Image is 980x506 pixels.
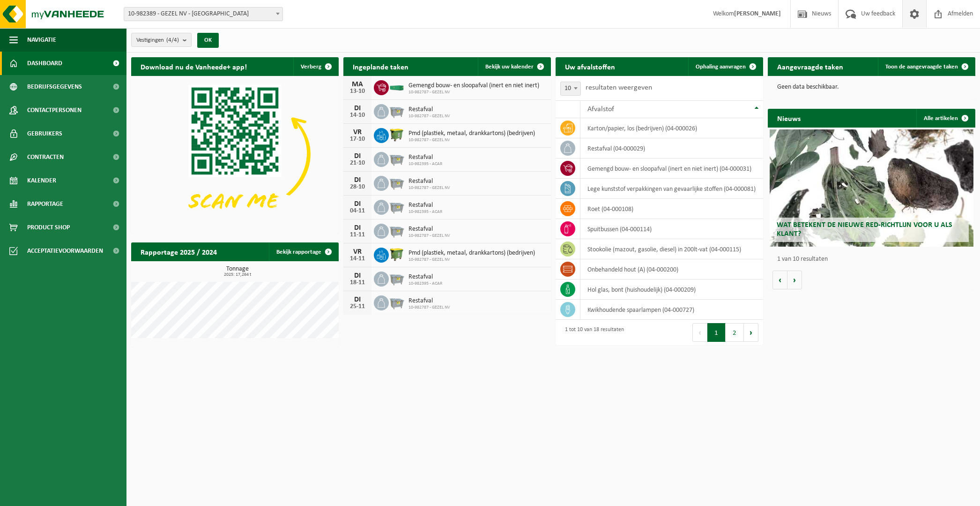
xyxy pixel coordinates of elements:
button: Next [744,323,758,342]
span: Contactpersonen [27,98,82,122]
a: Ophaling aanvragen [688,57,762,76]
img: Download de VHEPlus App [131,76,339,232]
span: Ophaling aanvragen [696,64,746,70]
div: VR [348,248,367,256]
div: DI [348,272,367,279]
p: 1 van 10 resultaten [777,256,971,263]
label: resultaten weergeven [586,84,652,91]
span: Gebruikers [27,122,62,145]
img: HK-XC-20-GN-00 [389,83,405,91]
span: Restafval [408,178,450,185]
td: spuitbussen (04-000114) [580,219,763,239]
span: 2025: 17,264 t [136,272,339,277]
span: Pmd (plastiek, metaal, drankkartons) (bedrijven) [408,249,535,257]
img: WB-2500-GAL-GY-01 [389,198,405,214]
h2: Rapportage 2025 / 2024 [131,242,226,261]
span: Gemengd bouw- en sloopafval (inert en niet inert) [408,82,539,90]
span: Bekijk uw kalender [485,64,534,70]
h2: Uw afvalstoffen [556,57,624,76]
img: WB-1100-HPE-GN-50 [389,246,405,262]
count: (4/4) [166,37,179,43]
h2: Download nu de Vanheede+ app! [131,57,256,76]
span: Verberg [301,64,321,70]
div: DI [348,176,367,184]
div: 17-10 [348,136,367,143]
span: 10-982787 - GEZEL NV [408,90,539,95]
span: Contracten [27,145,64,169]
span: Wat betekent de nieuwe RED-richtlijn voor u als klant? [777,221,952,238]
span: Restafval [408,226,450,233]
td: lege kunststof verpakkingen van gevaarlijke stoffen (04-000081) [580,179,763,199]
div: DI [348,224,367,232]
span: 10-982395 - ACAR [408,209,442,215]
span: 10-982395 - ACAR [408,161,442,167]
span: 10-982787 - GEZEL NV [408,257,535,263]
span: Dashboard [27,52,62,75]
span: Restafval [408,273,442,281]
img: WB-2500-GAL-GY-01 [389,151,405,166]
a: Toon de aangevraagde taken [878,57,974,76]
span: 10-982389 - GEZEL NV - BUGGENHOUT [124,8,282,21]
button: 1 [707,323,726,342]
span: Navigatie [27,28,56,52]
strong: [PERSON_NAME] [734,10,781,17]
img: WB-2500-GAL-GY-01 [389,294,405,310]
td: karton/papier, los (bedrijven) (04-000026) [580,118,763,138]
span: 10 [560,82,581,96]
h3: Tonnage [136,266,339,277]
button: OK [197,33,219,48]
a: Bekijk uw kalender [478,57,550,76]
div: 13-10 [348,88,367,95]
td: restafval (04-000029) [580,138,763,159]
div: 18-11 [348,279,367,286]
button: 2 [726,323,744,342]
img: WB-2500-GAL-GY-01 [389,270,405,286]
span: Afvalstof [587,106,614,113]
h2: Nieuws [768,109,810,127]
td: hol glas, bont (huishoudelijk) (04-000209) [580,279,763,300]
div: VR [348,128,367,136]
img: WB-2500-GAL-GY-01 [389,222,405,238]
img: WB-2500-GAL-GY-01 [389,103,405,119]
span: Restafval [408,297,450,305]
span: Toon de aangevraagde taken [885,64,958,70]
span: Rapportage [27,192,63,216]
div: 14-10 [348,112,367,119]
div: 11-11 [348,232,367,238]
td: onbehandeld hout (A) (04-000200) [580,259,763,279]
button: Previous [692,323,707,342]
td: roet (04-000108) [580,199,763,219]
div: DI [348,200,367,208]
span: 10 [561,82,580,95]
p: Geen data beschikbaar. [777,84,966,91]
span: Restafval [408,106,450,113]
div: 04-11 [348,208,367,214]
div: 21-10 [348,160,367,166]
div: DI [348,105,367,112]
span: Kalender [27,169,56,192]
div: 28-10 [348,184,367,190]
span: 10-982787 - GEZEL NV [408,137,535,143]
img: WB-2500-GAL-GY-01 [389,174,405,190]
button: Vestigingen(4/4) [131,33,192,47]
div: 14-11 [348,256,367,262]
span: 10-982787 - GEZEL NV [408,233,450,239]
span: 10-982787 - GEZEL NV [408,305,450,310]
td: stookolie (mazout, gasolie, diesel) in 200lt-vat (04-000115) [580,239,763,259]
img: WB-1100-HPE-GN-50 [389,127,405,143]
td: gemengd bouw- en sloopafval (inert en niet inert) (04-000031) [580,159,763,179]
span: 10-982787 - GEZEL NV [408,113,450,119]
div: DI [348,296,367,303]
a: Alle artikelen [916,109,974,128]
span: Product Shop [27,216,70,239]
span: Vestigingen [136,33,179,47]
span: Restafval [408,202,442,209]
div: DI [348,152,367,160]
span: 10-982787 - GEZEL NV [408,185,450,191]
a: Wat betekent de nieuwe RED-richtlijn voor u als klant? [770,129,973,247]
div: MA [348,81,367,88]
h2: Aangevraagde taken [768,57,853,76]
span: 10-982389 - GEZEL NV - BUGGENHOUT [124,7,283,21]
div: 1 tot 10 van 18 resultaten [560,322,624,343]
span: Acceptatievoorwaarden [27,239,103,263]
